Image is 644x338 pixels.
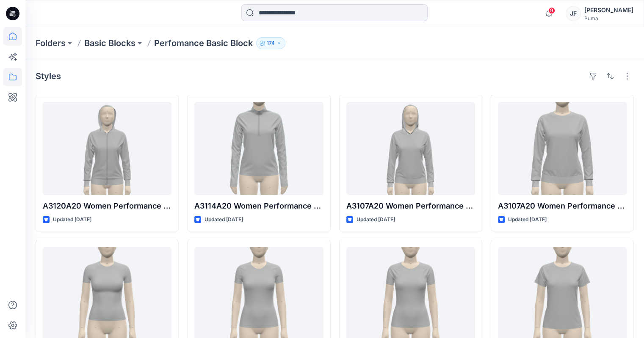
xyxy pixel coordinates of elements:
[357,215,395,224] p: Updated [DATE]
[346,102,475,195] a: A3107A20 Women Performance Regular Hoodie
[346,200,475,212] p: A3107A20 Women Performance Regular Hoodie
[53,215,91,224] p: Updated [DATE]
[566,6,581,21] div: JF
[256,37,285,49] button: 174
[508,215,547,224] p: Updated [DATE]
[548,7,555,14] span: 9
[584,15,633,22] div: Puma
[154,37,253,49] p: Perfomance Basic Block
[498,200,627,212] p: A3107A20 Women Performance Regular Sweat
[267,38,275,48] p: 174
[36,71,61,81] h4: Styles
[194,102,323,195] a: A3114A20 Women Performance Regular Knit Half Zip Top
[498,102,627,195] a: A3107A20 Women Performance Regular Sweat
[205,215,243,224] p: Updated [DATE]
[43,200,171,212] p: A3120A20 Women Performance Regular Knit Jacket
[36,37,66,49] a: Folders
[43,102,171,195] a: A3120A20 Women Performance Regular Knit Jacket
[84,37,135,49] a: Basic Blocks
[584,5,633,15] div: [PERSON_NAME]
[194,200,323,212] p: A3114A20 Women Performance Regular Knit Half Zip Top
